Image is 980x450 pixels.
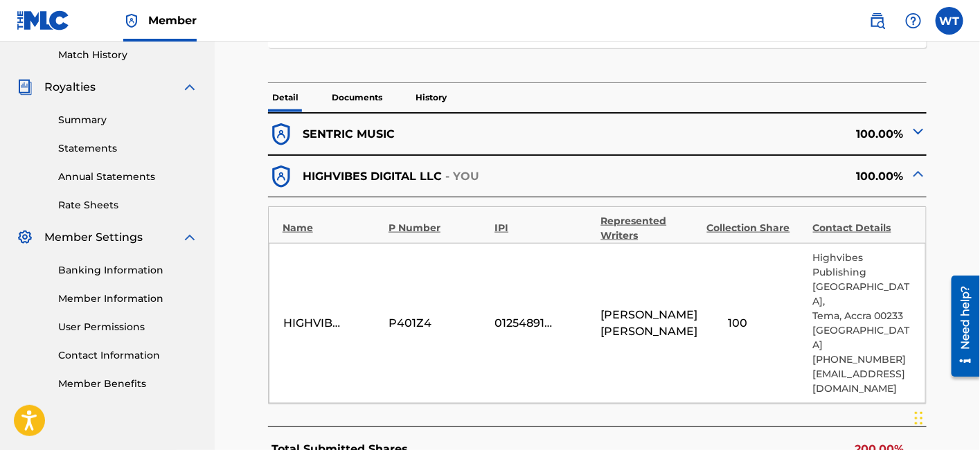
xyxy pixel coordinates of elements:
[268,163,294,190] img: dfb38c8551f6dcc1ac04.svg
[941,271,980,382] iframe: Resource Center
[17,10,70,30] img: MLC Logo
[44,79,96,96] span: Royalties
[910,165,927,182] img: expand-cell-toggle
[17,79,33,96] img: Royalties
[58,263,198,278] a: Banking Information
[181,229,198,246] img: expand
[268,83,303,112] p: Detail
[707,221,806,235] div: Collection Share
[900,7,927,35] div: Help
[812,352,911,367] p: [PHONE_NUMBER]
[812,323,911,352] p: [GEOGRAPHIC_DATA]
[58,113,198,127] a: Summary
[915,397,923,439] div: Drag
[268,121,294,147] img: dfb38c8551f6dcc1ac04.svg
[598,163,927,190] div: 100.00%
[812,251,911,280] p: Highvibes Publishing
[58,170,198,184] a: Annual Statements
[598,121,927,147] div: 100.00%
[812,280,911,309] p: [GEOGRAPHIC_DATA],
[58,198,198,213] a: Rate Sheets
[905,12,922,29] img: help
[936,7,963,35] div: User Menu
[601,214,700,243] div: Represented Writers
[283,221,382,235] div: Name
[445,168,480,185] p: - YOU
[58,48,198,62] a: Match History
[389,221,488,235] div: P Number
[812,309,911,323] p: Tema, Accra 00233
[910,123,927,140] img: expand-cell-toggle
[864,7,891,35] a: Public Search
[58,141,198,156] a: Statements
[601,307,700,340] span: [PERSON_NAME] [PERSON_NAME]
[411,83,451,112] p: History
[495,221,594,235] div: IPI
[181,79,198,96] img: expand
[911,384,980,450] iframe: Chat Widget
[813,221,912,235] div: Contact Details
[58,291,198,306] a: Member Information
[17,229,33,246] img: Member Settings
[303,126,395,143] p: SENTRIC MUSIC
[303,168,442,185] p: HIGHVIBES DIGITAL LLC
[58,320,198,334] a: User Permissions
[869,12,886,29] img: search
[328,83,386,112] p: Documents
[58,348,198,363] a: Contact Information
[812,367,911,396] p: [EMAIL_ADDRESS][DOMAIN_NAME]
[58,377,198,391] a: Member Benefits
[148,12,197,28] span: Member
[44,229,143,246] span: Member Settings
[123,12,140,29] img: Top Rightsholder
